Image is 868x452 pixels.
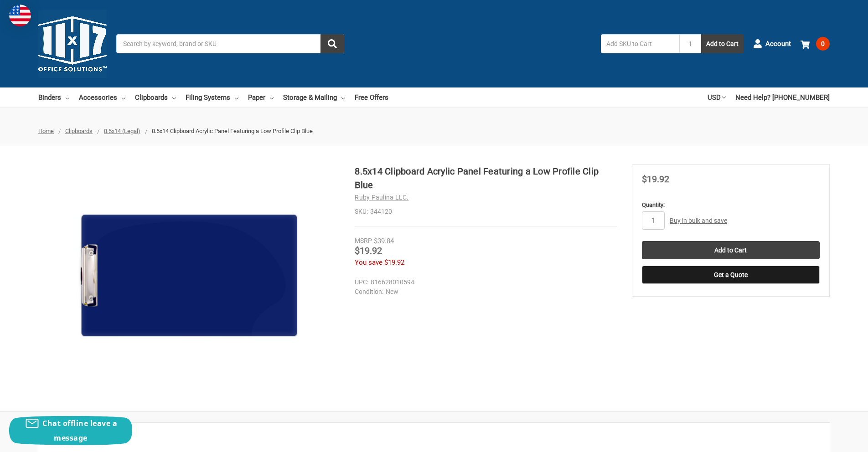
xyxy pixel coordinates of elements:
dt: SKU: [355,207,368,216]
a: Account [753,32,791,56]
h1: 8.5x14 Clipboard Acrylic Panel Featuring a Low Profile Clip Blue [355,164,617,192]
img: 8.5x14 Clipboard Acrylic Panel Featuring a Low Profile Clip Blue [75,164,303,392]
input: Add to Cart [642,241,820,259]
button: Chat offline leave a message [9,416,132,445]
a: Clipboards [135,87,176,108]
span: You save [355,258,382,267]
button: Get a Quote [642,266,820,284]
a: Filing Systems [186,87,238,108]
label: Quantity: [642,200,820,210]
span: $19.92 [355,245,382,256]
a: Buy in bulk and save [670,217,727,224]
a: Ruby Paulina LLC. [355,194,408,201]
span: $19.92 [384,258,404,267]
a: Accessories [79,87,125,108]
dd: 344120 [355,207,617,216]
a: Binders [38,87,69,108]
a: 8.5x14 (Legal) [104,128,140,134]
input: Search by keyword, brand or SKU [116,34,344,53]
span: Chat offline leave a message [42,418,117,443]
dt: UPC: [355,277,368,287]
span: $39.84 [374,237,394,245]
img: 11x17.com [38,10,107,78]
a: 0 [801,32,830,56]
a: Paper [248,87,274,108]
div: MSRP [355,236,372,246]
a: Storage & Mailing [283,87,345,108]
button: Add to Cart [701,34,744,53]
dt: Condition: [355,287,383,297]
a: Free Offers [355,87,388,108]
a: Clipboards [65,128,93,134]
span: 0 [816,37,830,51]
span: Account [765,39,791,49]
a: Need Help? [PHONE_NUMBER] [735,87,830,108]
input: Add SKU to Cart [601,34,679,53]
a: USD [708,87,726,108]
dd: 816628010594 [355,277,613,287]
h2: Description [48,432,820,446]
dd: New [355,287,613,297]
span: $19.92 [642,174,669,185]
a: Home [38,128,54,134]
span: 8.5x14 Clipboard Acrylic Panel Featuring a Low Profile Clip Blue [152,128,313,134]
img: duty and tax information for United States [9,5,31,26]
